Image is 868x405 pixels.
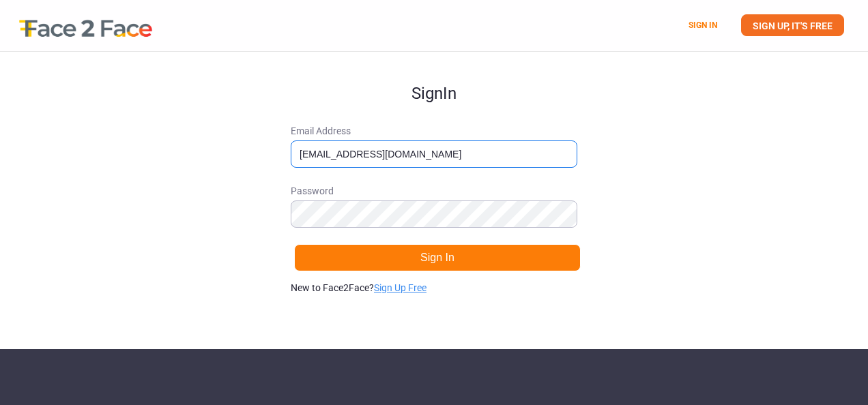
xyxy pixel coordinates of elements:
[291,140,577,168] input: Email Address
[374,282,426,293] a: Sign Up Free
[689,20,717,30] a: SIGN IN
[291,281,577,295] p: New to Face2Face?
[291,200,577,228] input: Password
[741,14,844,36] a: SIGN UP, IT'S FREE
[291,184,577,198] span: Password
[291,52,577,102] h1: Sign In
[291,124,577,138] span: Email Address
[294,244,581,271] button: Sign In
